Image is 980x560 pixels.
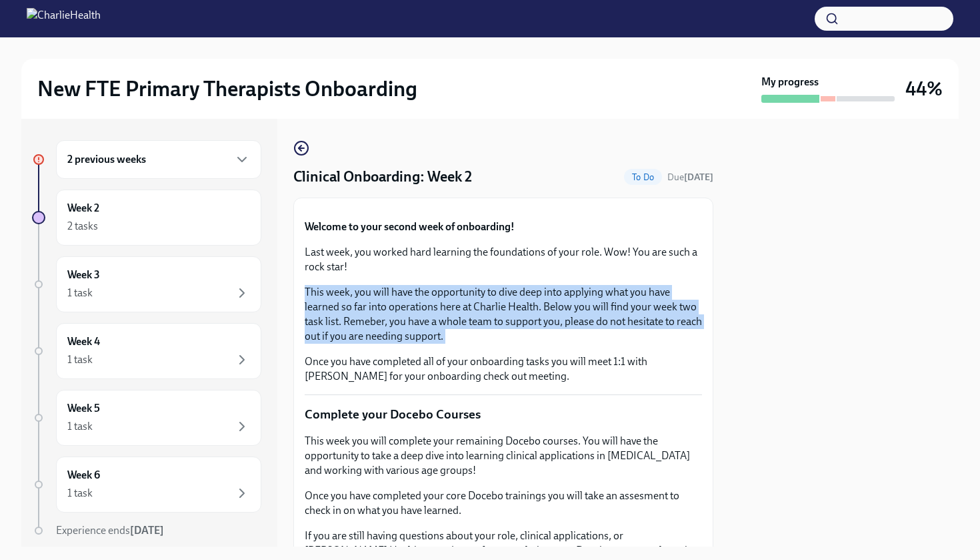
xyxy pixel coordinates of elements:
div: 1 task [67,352,93,367]
p: Once you have completed all of your onboarding tasks you will meet 1:1 with [PERSON_NAME] for you... [305,354,702,384]
div: 2 tasks [67,219,98,234]
a: Week 61 task [32,457,261,513]
div: 1 task [67,286,93,300]
p: This week, you will have the opportunity to dive deep into applying what you have learned so far ... [305,285,702,344]
h6: Week 3 [67,268,100,282]
a: Week 22 tasks [32,190,261,246]
a: Week 31 task [32,256,261,312]
img: CharlieHealth [27,8,101,29]
strong: Welcome to your second week of onboarding! [305,220,515,233]
a: Week 41 task [32,323,261,379]
p: Once you have completed your core Docebo trainings you will take an assesment to check in on what... [305,489,702,518]
p: This week you will complete your remaining Docebo courses. You will have the opportunity to take ... [305,434,702,478]
div: 2 previous weeks [56,140,261,179]
h6: Week 2 [67,201,99,216]
strong: My progress [761,75,819,89]
span: To Do [624,172,662,182]
a: Week 51 task [32,390,261,446]
h4: Clinical Onboarding: Week 2 [293,167,472,187]
p: Complete your Docebo Courses [305,406,702,423]
h6: Week 5 [67,401,100,416]
strong: [DATE] [684,172,713,183]
strong: [DATE] [130,524,164,537]
h3: 44% [905,77,943,101]
h6: Week 6 [67,468,100,483]
h6: Week 4 [67,334,100,349]
div: 1 task [67,486,93,501]
span: Experience ends [56,524,164,537]
span: Due [667,172,713,183]
p: Last week, you worked hard learning the foundations of your role. Wow! You are such a rock star! [305,245,702,274]
h2: New FTE Primary Therapists Onboarding [37,75,417,102]
h6: 2 previous weeks [67,152,146,167]
div: 1 task [67,419,93,434]
span: August 30th, 2025 10:00 [667,171,713,184]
